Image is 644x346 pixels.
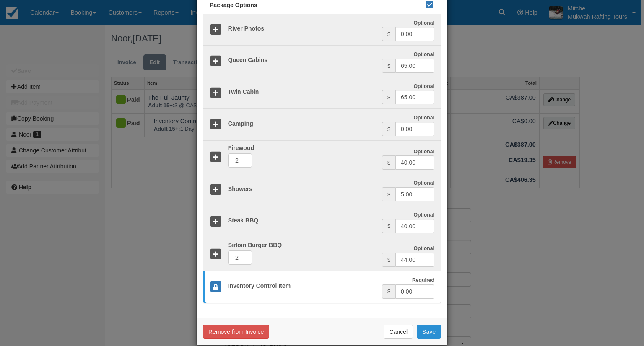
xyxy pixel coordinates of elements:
[222,26,382,32] h5: River Photos
[413,180,434,186] strong: Optional
[203,271,441,303] a: Inventory Control Item Required $
[222,121,382,127] h5: Camping
[203,108,441,141] a: Camping Optional $
[203,140,441,174] a: Optional $
[387,289,390,294] small: $
[203,14,441,46] a: River Photos Optional $
[222,242,382,248] h5: Sirloin Burger BBQ
[413,149,434,155] strong: Optional
[387,223,390,229] small: $
[413,115,434,121] strong: Optional
[384,325,413,339] button: Cancel
[387,95,390,101] small: $
[412,277,434,283] strong: Required
[222,283,382,289] h5: Inventory Control Item
[387,160,390,166] small: $
[222,145,382,151] h5: Firewood
[413,83,434,89] strong: Optional
[203,325,269,339] button: Remove from Invoice
[222,57,382,63] h5: Queen Cabins
[210,2,257,8] span: Package Options
[413,245,434,251] strong: Optional
[387,63,390,69] small: $
[387,127,390,132] small: $
[203,77,441,109] a: Twin Cabin Optional $
[203,238,441,271] a: Optional $
[387,257,390,263] small: $
[203,174,441,206] a: Showers Optional $
[413,212,434,218] strong: Optional
[387,192,390,198] small: $
[203,45,441,77] a: Queen Cabins Optional $
[413,52,434,57] strong: Optional
[222,217,382,224] h5: Steak BBQ
[222,186,382,192] h5: Showers
[203,206,441,238] a: Steak BBQ Optional $
[222,89,382,95] h5: Twin Cabin
[387,31,390,37] small: $
[413,20,434,26] strong: Optional
[417,325,441,339] button: Save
